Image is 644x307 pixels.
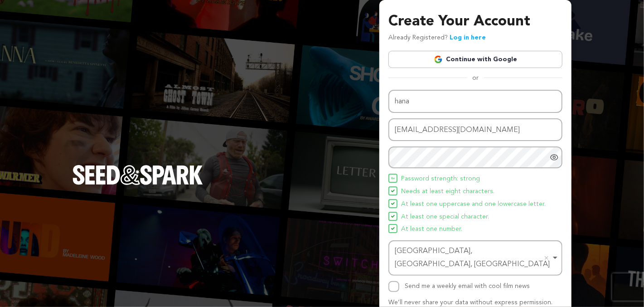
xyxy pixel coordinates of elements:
h3: Create Your Account [388,11,562,33]
span: Needs at least eight characters. [401,186,494,197]
img: Seed&Spark Icon [391,202,395,205]
span: At least one special character. [401,212,489,223]
label: Send me a weekly email with cool film news [405,283,530,289]
span: Password strength: strong [401,174,480,185]
a: Show password as plain text. Warning: this will display your password on the screen. [550,153,559,162]
img: Google logo [434,55,443,64]
input: Name [388,90,562,113]
span: At least one uppercase and one lowercase letter. [401,199,546,210]
a: Continue with Google [388,51,562,68]
a: Seed&Spark Homepage [73,165,203,203]
img: Seed&Spark Icon [391,189,395,193]
button: Remove item: 'ChIJgeJXTN9KbDkRCS7yDDrG4Qw' [542,253,551,263]
span: or [467,73,484,83]
span: At least one number. [401,224,462,235]
img: Seed&Spark Icon [391,214,395,218]
p: Already Registered? [388,33,486,44]
input: Email address [388,118,562,141]
img: Seed&Spark Icon [391,227,395,230]
div: [GEOGRAPHIC_DATA], [GEOGRAPHIC_DATA], [GEOGRAPHIC_DATA] [395,245,551,271]
img: Seed&Spark Logo [73,165,203,185]
a: Log in here [450,34,486,41]
img: Seed&Spark Icon [391,176,395,180]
